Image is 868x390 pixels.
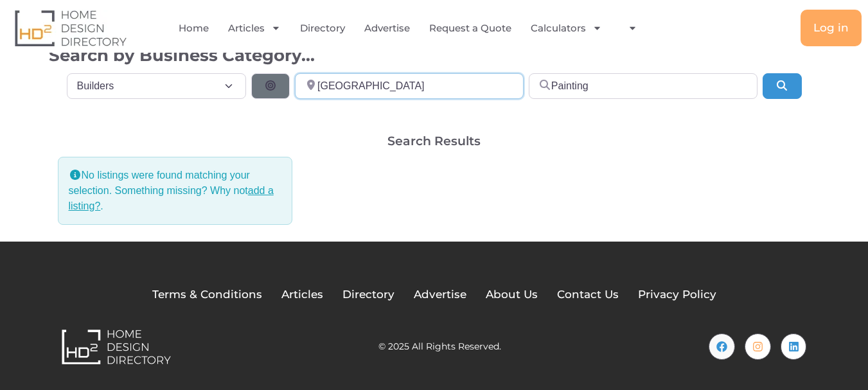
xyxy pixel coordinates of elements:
a: Home [179,13,209,43]
div: No listings were found matching your selection. Something missing? Why not . [58,157,292,225]
h2: Search Results [387,135,481,147]
a: Advertise [414,287,466,303]
a: Calculators [531,13,602,43]
a: add a listing? [69,185,274,211]
nav: Menu [177,13,648,43]
a: About Us [486,287,538,303]
a: Terms & Conditions [152,287,262,303]
button: Search [763,73,801,99]
a: Privacy Policy [638,287,716,303]
a: Articles [281,287,323,303]
a: Directory [342,287,394,303]
h2: © 2025 All Rights Reserved. [378,342,501,351]
input: Search for [529,73,757,99]
input: Near [295,73,524,99]
a: Contact Us [557,287,619,303]
a: Request a Quote [429,13,511,43]
span: Log in [813,22,849,33]
a: Advertise [364,13,410,43]
a: Articles [228,13,281,43]
button: Search By Distance [251,73,290,99]
a: Directory [300,13,345,43]
h2: Search by Business Category... [49,44,820,67]
a: Log in [801,10,862,46]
